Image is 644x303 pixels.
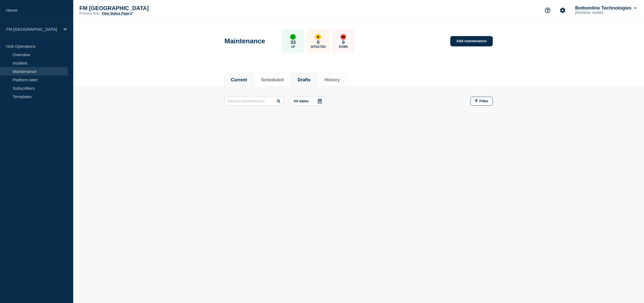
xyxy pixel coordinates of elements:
button: Account settings [557,4,569,16]
p: FM [GEOGRAPHIC_DATA] [6,27,60,32]
p: [PERSON_NAME] [574,11,632,15]
p: 0 [342,40,345,45]
button: History [325,77,340,82]
a: Add maintenance [450,36,493,46]
button: Bottomline Technologies [574,5,638,11]
button: Drafts [298,77,311,82]
p: Up [291,45,295,48]
p: 33 [290,40,296,45]
button: All dates [290,97,325,106]
p: Down [339,45,348,48]
p: All dates [293,99,309,103]
span: Filter [479,99,488,103]
button: Scheduled [261,77,284,82]
button: Filter [470,97,493,106]
p: Affected [311,45,326,48]
p: Primary Hub [79,11,99,15]
h1: Maintenance [224,37,265,45]
div: up [290,34,296,40]
a: View Status Page [101,11,132,15]
div: affected [315,34,321,40]
p: 0 [317,40,319,45]
button: Current [231,77,247,82]
div: down [340,34,346,40]
p: FM [GEOGRAPHIC_DATA] [79,5,191,11]
input: Search maintenances [224,97,284,106]
button: Support [542,4,553,16]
